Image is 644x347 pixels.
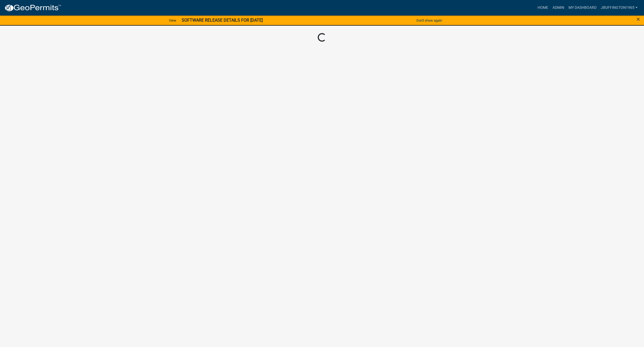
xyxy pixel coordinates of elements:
a: jbuffington1965 [599,3,640,13]
button: Don't show again [414,16,444,25]
a: Admin [550,3,566,13]
a: View [167,16,178,25]
strong: SOFTWARE RELEASE DETAILS FOR [DATE] [182,18,263,23]
a: Home [535,3,550,13]
a: My Dashboard [566,3,599,13]
button: Close [637,16,640,22]
span: × [637,15,640,23]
